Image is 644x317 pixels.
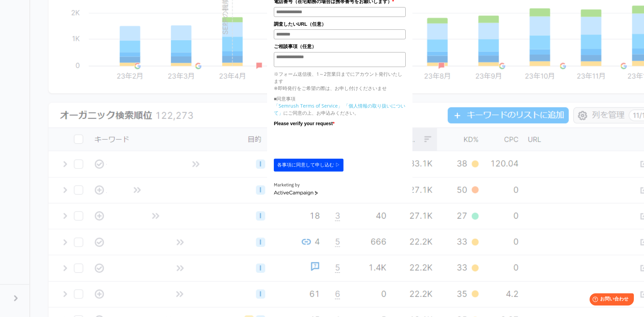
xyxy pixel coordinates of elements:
[274,103,342,109] a: 「Semrush Terms of Service」
[274,95,406,102] p: ■同意事項
[274,129,377,155] iframe: reCAPTCHA
[274,20,406,28] label: 調査したいURL（任意）
[584,291,637,310] iframe: Help widget launcher
[274,103,405,116] a: 「個人情報の取り扱いについて」
[274,159,343,172] button: 各事項に同意して申し込む ▷
[274,43,406,50] label: ご相談事項（任意）
[274,120,406,127] label: Please verify your request
[274,70,406,92] p: ※フォーム送信後、1～2営業日までにアカウント発行いたします ※即時発行をご希望の際は、お申し付けくださいませ
[274,182,406,189] div: Marketing by
[274,102,406,116] p: にご同意の上、お申込みください。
